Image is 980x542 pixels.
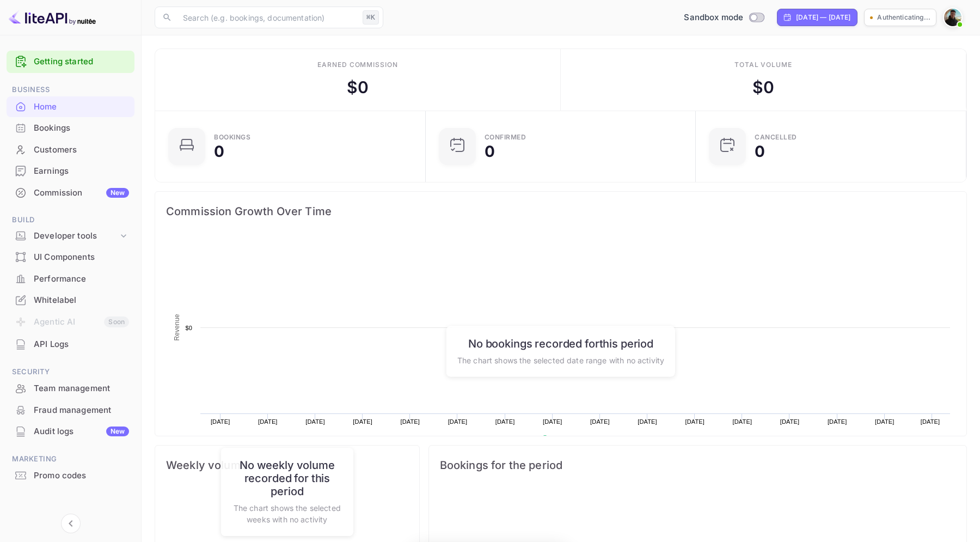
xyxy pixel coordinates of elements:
[34,56,129,68] a: Getting started
[34,338,129,351] div: API Logs
[211,418,230,425] text: [DATE]
[7,400,134,421] div: Fraud management
[679,11,768,24] div: Switch to Production mode
[7,247,134,268] div: UI Components
[166,203,955,220] span: Commission Growth Over Time
[34,122,129,135] div: Bookings
[7,139,134,161] div: Customers
[34,144,129,156] div: Customers
[7,214,134,226] span: Build
[552,435,580,443] text: Revenue
[34,470,129,482] div: Promo codes
[7,465,134,486] div: Promo codes
[353,418,372,425] text: [DATE]
[363,10,379,25] div: ⌘K
[755,144,765,159] div: 0
[457,354,664,366] p: The chart shows the selected date range with no activity
[7,247,134,267] a: UI Components
[485,134,526,141] div: Confirmed
[755,134,797,141] div: CANCELLED
[495,418,515,425] text: [DATE]
[638,418,657,425] text: [DATE]
[305,418,325,425] text: [DATE]
[7,453,134,465] span: Marketing
[7,269,134,290] div: Performance
[440,456,955,474] span: Bookings for the period
[34,404,129,417] div: Fraud management
[7,421,134,442] div: Audit logsNew
[877,13,930,22] p: Authenticating...
[401,418,420,425] text: [DATE]
[7,421,134,441] a: Audit logsNew
[176,7,358,28] input: Search (e.g. bookings, documentation)
[944,9,961,26] img: Jaber Elferkh
[7,378,134,398] a: Team management
[7,366,134,378] span: Security
[543,418,562,425] text: [DATE]
[7,465,134,485] a: Promo codes
[685,418,705,425] text: [DATE]
[214,134,250,141] div: Bookings
[590,418,610,425] text: [DATE]
[7,161,134,181] a: Earnings
[34,165,129,178] div: Earnings
[61,514,81,533] button: Collapse navigation
[166,456,408,474] span: Weekly volume
[457,337,664,350] h6: No bookings recorded for this period
[485,144,495,159] div: 0
[34,382,129,395] div: Team management
[7,161,134,182] div: Earnings
[7,400,134,420] a: Fraud management
[258,418,278,425] text: [DATE]
[7,378,134,399] div: Team management
[921,418,940,425] text: [DATE]
[7,290,134,310] a: Whitelabel
[34,425,129,438] div: Audit logs
[317,60,398,70] div: Earned commission
[347,75,369,100] div: $ 0
[734,60,793,70] div: Total volume
[7,118,134,138] a: Bookings
[7,182,134,204] div: CommissionNew
[7,118,134,139] div: Bookings
[7,96,134,117] a: Home
[214,144,224,159] div: 0
[9,9,96,26] img: LiteAPI logo
[828,418,847,425] text: [DATE]
[185,325,192,331] text: $0
[232,459,342,498] h6: No weekly volume recorded for this period
[34,273,129,285] div: Performance
[780,418,800,425] text: [DATE]
[7,227,134,246] div: Developer tools
[733,418,752,425] text: [DATE]
[7,84,134,96] span: Business
[7,96,134,118] div: Home
[106,188,129,198] div: New
[448,418,468,425] text: [DATE]
[34,101,129,113] div: Home
[7,139,134,160] a: Customers
[232,502,342,525] p: The chart shows the selected weeks with no activity
[875,418,895,425] text: [DATE]
[34,251,129,264] div: UI Components
[7,182,134,203] a: CommissionNew
[7,290,134,311] div: Whitelabel
[7,334,134,355] div: API Logs
[684,11,743,24] span: Sandbox mode
[752,75,774,100] div: $ 0
[173,314,181,340] text: Revenue
[106,427,129,436] div: New
[7,269,134,289] a: Performance
[7,334,134,354] a: API Logs
[7,51,134,73] div: Getting started
[34,187,129,199] div: Commission
[796,13,850,22] div: [DATE] — [DATE]
[34,230,118,242] div: Developer tools
[34,294,129,307] div: Whitelabel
